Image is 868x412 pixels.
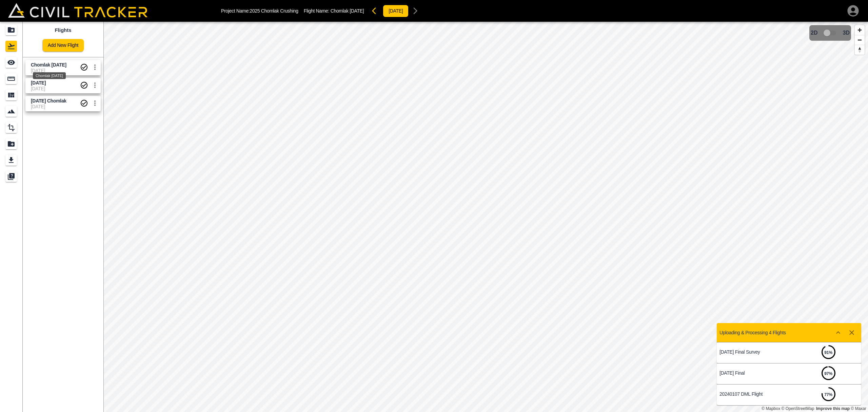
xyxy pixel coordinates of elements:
[304,8,364,14] p: Flight Name:
[811,30,817,36] span: 2D
[824,371,832,376] strong: 97 %
[824,392,832,397] strong: 77 %
[762,406,780,411] a: Mapbox
[816,406,850,411] a: Map feedback
[855,45,865,55] button: Reset bearing to north
[855,35,865,45] button: Zoom out
[843,30,850,36] span: 3D
[851,406,866,411] a: Maxar
[782,406,814,411] a: OpenStreetMap
[719,370,789,376] p: [DATE] Final
[831,326,845,339] button: Show more
[33,72,66,79] div: Chomlak [DATE]
[855,25,865,35] button: Zoom in
[8,3,147,17] img: Civil Tracker
[719,391,789,397] p: 20240107 DML Flight
[383,5,409,17] button: [DATE]
[719,349,789,355] p: [DATE] Final Survey
[824,350,832,355] strong: 91 %
[221,8,298,14] p: Project Name: 2025 Chomlak Crushing
[821,26,840,39] span: 3D model not uploaded yet
[719,330,786,335] p: Uploading & Processing 4 Flights
[331,8,364,14] span: Chomlak [DATE]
